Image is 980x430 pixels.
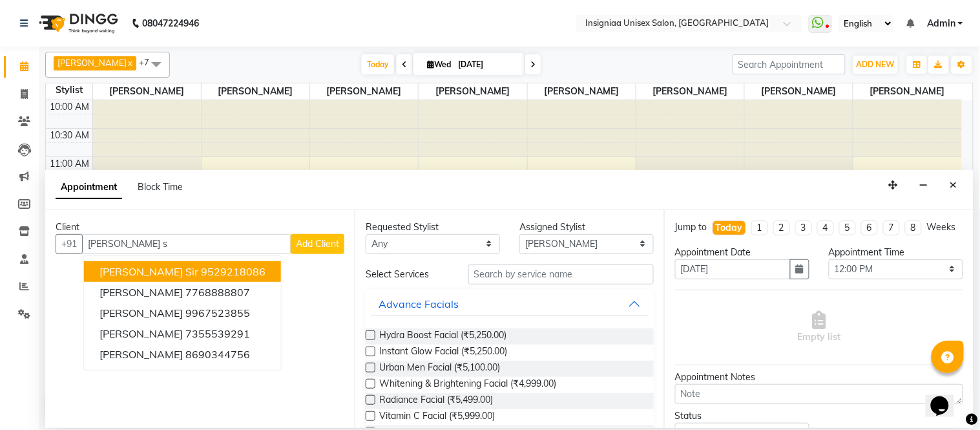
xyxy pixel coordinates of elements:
[905,220,922,235] li: 8
[675,220,707,234] div: Jump to
[185,306,250,319] ngb-highlight: 9967523855
[379,345,507,361] span: Instant Glow Facial (₹5,250.00)
[127,58,132,68] a: x
[817,220,834,235] li: 4
[310,83,418,100] span: [PERSON_NAME]
[48,129,92,142] div: 10:30 AM
[99,286,183,299] span: [PERSON_NAME]
[839,220,856,235] li: 5
[454,55,519,74] input: 2025-09-03
[379,409,495,425] span: Vitamin C Facial (₹5,999.00)
[528,83,636,100] span: [PERSON_NAME]
[751,220,768,235] li: 1
[468,264,654,285] input: Search by service name
[48,100,92,114] div: 10:00 AM
[798,311,841,344] span: Empty list
[356,268,459,281] div: Select Services
[675,246,809,259] div: Appointment Date
[48,157,92,171] div: 11:00 AM
[366,220,500,234] div: Requested Stylist
[857,59,895,69] span: ADD NEW
[883,220,900,235] li: 7
[99,327,183,340] span: [PERSON_NAME]
[927,220,956,234] div: Weeks
[99,348,183,361] span: [PERSON_NAME]
[201,265,266,278] ngb-highlight: 9529218086
[829,246,963,259] div: Appointment Time
[773,220,790,235] li: 2
[99,265,198,278] span: [PERSON_NAME] Sir
[56,234,83,254] button: +91
[142,5,199,41] b: 08047224946
[56,220,344,234] div: Client
[716,221,743,235] div: Today
[185,348,250,361] ngb-highlight: 8690344756
[82,234,291,254] input: Search by Name/Mobile/Email/Code
[371,292,649,316] button: Advance Facials
[362,54,394,74] span: Today
[379,361,500,377] span: Urban Men Facial (₹5,100.00)
[675,409,809,423] div: Status
[379,328,506,345] span: Hydra Boost Facial (₹5,250.00)
[675,259,791,279] input: yyyy-mm-dd
[185,327,250,340] ngb-highlight: 7355539291
[296,238,339,250] span: Add Client
[927,17,955,30] span: Admin
[419,83,526,100] span: [PERSON_NAME]
[185,286,250,299] ngb-highlight: 7768888807
[379,377,556,393] span: Whitening & Brightening Facial (₹4,999.00)
[424,59,454,69] span: Wed
[926,378,967,417] iframe: chat widget
[56,176,122,199] span: Appointment
[379,393,493,409] span: Radiance Facial (₹5,499.00)
[636,83,744,100] span: [PERSON_NAME]
[745,83,853,100] span: [PERSON_NAME]
[99,306,183,319] span: [PERSON_NAME]
[675,371,963,384] div: Appointment Notes
[944,175,963,195] button: Close
[853,83,962,100] span: [PERSON_NAME]
[519,220,654,234] div: Assigned Stylist
[733,54,846,74] input: Search Appointment
[861,220,878,235] li: 6
[57,58,127,68] span: [PERSON_NAME]
[33,5,121,41] img: logo
[853,56,898,74] button: ADD NEW
[93,83,201,100] span: [PERSON_NAME]
[202,83,309,100] span: [PERSON_NAME]
[139,57,159,67] span: +7
[46,83,92,97] div: Stylist
[795,220,812,235] li: 3
[379,296,459,312] div: Advance Facials
[138,181,183,193] span: Block Time
[291,234,344,254] button: Add Client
